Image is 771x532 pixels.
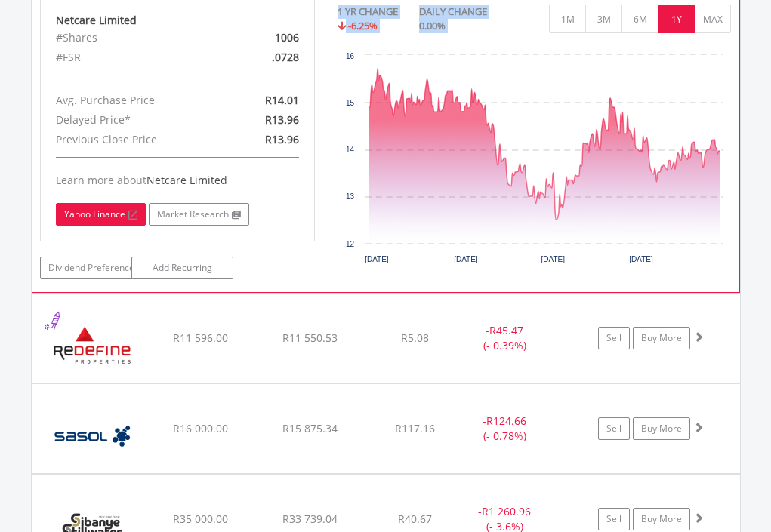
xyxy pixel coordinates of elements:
[365,255,389,263] text: [DATE]
[265,112,299,127] span: R13.96
[173,421,228,435] span: R16 000.00
[265,132,299,146] span: R13.96
[598,327,630,349] a: Sell
[338,48,731,274] svg: Interactive chart
[395,421,435,435] span: R117.16
[45,48,222,67] div: #FSR
[633,327,690,349] a: Buy More
[39,312,145,379] img: EQU.ZA.RDF.png
[401,331,429,345] span: R5.08
[56,203,146,226] a: Yahoo Finance
[486,414,526,428] span: R124.66
[346,99,355,107] text: 15
[694,5,731,33] button: MAX
[221,48,310,67] div: .0728
[338,48,732,274] div: Chart. Highcharts interactive chart.
[348,19,378,32] span: -6.25%
[346,52,355,60] text: 16
[346,146,355,154] text: 14
[131,257,233,279] a: Add Recurring
[598,508,630,530] a: Sell
[585,5,622,33] button: 3M
[56,173,299,188] div: Learn more about
[173,331,228,345] span: R11 596.00
[621,5,658,33] button: 6M
[338,5,398,19] div: 1 YR CHANGE
[419,5,517,19] div: DAILY CHANGE
[346,192,355,201] text: 13
[454,255,478,263] text: [DATE]
[56,13,299,28] div: Netcare Limited
[45,130,222,149] div: Previous Close Price
[658,5,695,33] button: 1Y
[419,19,446,32] span: 0.00%
[456,414,553,444] div: - (- 0.78%)
[149,203,249,226] a: Market Research
[346,240,355,248] text: 12
[265,93,299,107] span: R14.01
[598,417,630,440] a: Sell
[282,421,338,435] span: R15 875.34
[482,504,531,518] span: R1 260.96
[489,323,523,337] span: R45.47
[633,417,690,440] a: Buy More
[45,28,222,48] div: #Shares
[146,173,227,187] span: Netcare Limited
[633,508,690,530] a: Buy More
[45,91,222,110] div: Avg. Purchase Price
[398,512,432,526] span: R40.67
[45,110,222,130] div: Delayed Price*
[541,255,565,263] text: [DATE]
[173,512,228,526] span: R35 000.00
[456,323,553,353] div: - (- 0.39%)
[40,257,142,279] a: Dividend Preference
[282,331,338,345] span: R11 550.53
[629,255,653,263] text: [DATE]
[221,28,310,48] div: 1006
[39,403,145,469] img: EQU.ZA.SOL.png
[282,512,338,526] span: R33 739.04
[549,5,586,33] button: 1M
